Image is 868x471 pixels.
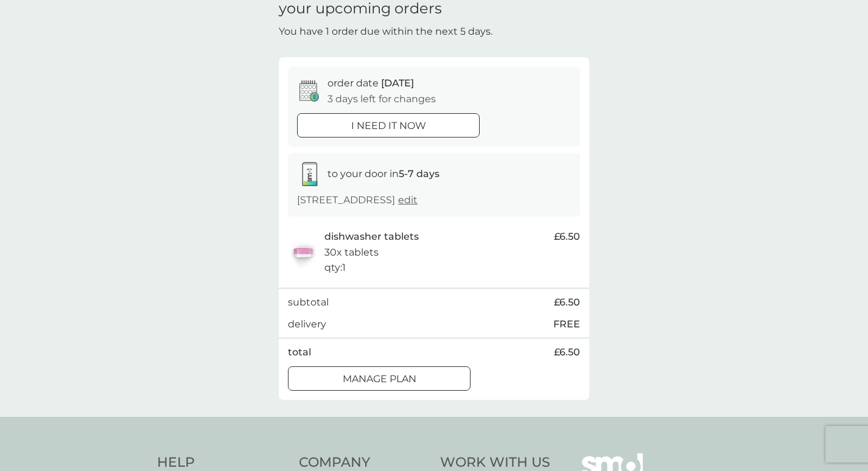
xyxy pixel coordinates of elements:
[351,118,426,134] p: i need it now
[324,245,379,260] p: 30x tablets
[279,24,492,40] p: You have 1 order due within the next 5 days.
[327,168,439,180] span: to your door in
[297,113,480,138] button: i need it now
[554,344,580,360] span: £6.50
[554,229,580,245] span: £6.50
[327,91,436,107] p: 3 days left for changes
[288,295,329,310] p: subtotal
[343,371,416,387] p: Manage plan
[324,260,346,276] p: qty : 1
[398,194,418,206] a: edit
[327,75,414,91] p: order date
[553,316,580,332] p: FREE
[288,316,326,332] p: delivery
[381,77,414,89] span: [DATE]
[554,295,580,310] span: £6.50
[288,344,311,360] p: total
[297,192,418,208] p: [STREET_ADDRESS]
[288,366,471,391] button: Manage plan
[399,168,439,180] strong: 5-7 days
[324,229,419,245] p: dishwasher tablets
